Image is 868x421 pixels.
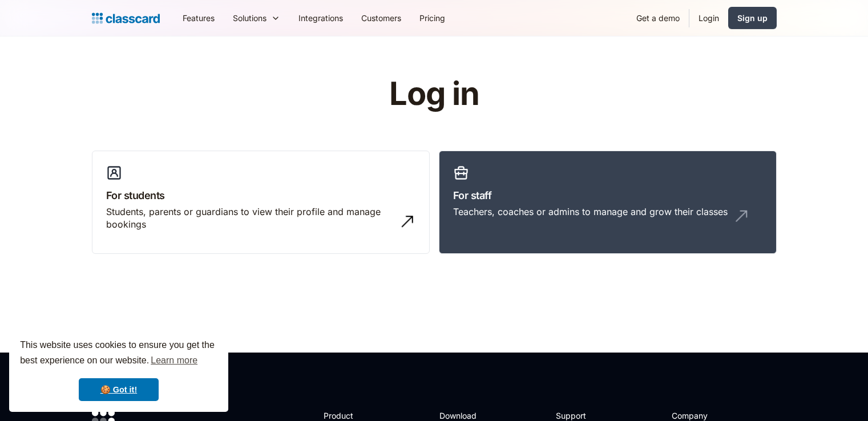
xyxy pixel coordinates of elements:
span: This website uses cookies to ensure you get the best experience on our website. [20,338,217,369]
a: Integrations [289,5,352,31]
a: Features [173,5,224,31]
a: dismiss cookie message [79,378,159,401]
a: For studentsStudents, parents or guardians to view their profile and manage bookings [92,151,430,254]
div: Solutions [233,12,267,24]
a: Logo [92,10,160,26]
div: Solutions [224,5,289,31]
div: Sign up [737,12,768,24]
a: Get a demo [627,5,689,31]
h3: For staff [453,188,762,203]
a: learn more about cookies [149,352,199,369]
a: Sign up [728,7,777,29]
div: Teachers, coaches or admins to manage and grow their classes [453,205,728,218]
a: Customers [352,5,410,31]
h1: Log in [253,76,615,112]
a: Pricing [410,5,454,31]
div: Students, parents or guardians to view their profile and manage bookings [106,205,393,231]
a: For staffTeachers, coaches or admins to manage and grow their classes [439,151,777,254]
div: cookieconsent [9,327,228,412]
a: Login [689,5,728,31]
h3: For students [106,188,415,203]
